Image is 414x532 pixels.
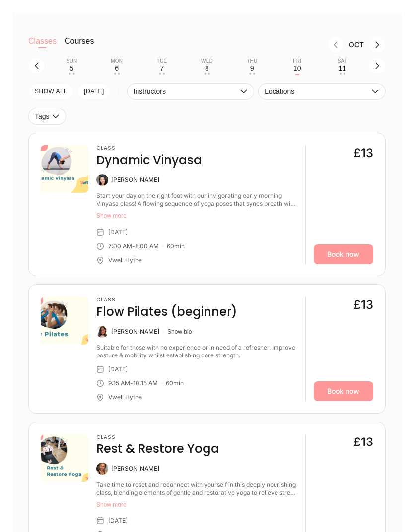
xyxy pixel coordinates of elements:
h3: Class [96,434,219,440]
div: [DATE] [108,228,128,236]
span: Instructors [134,88,238,95]
div: £13 [353,434,373,450]
div: Sat [338,58,347,64]
div: 10:15 AM [133,379,158,387]
div: Sun [67,58,77,64]
div: [PERSON_NAME] [111,176,159,184]
div: 7:00 AM [108,242,132,250]
div: 10 [293,64,301,72]
button: [DATE] [77,83,111,100]
span: Tags [35,112,50,120]
img: 734a81fd-0b3d-46f1-b7ab-0c1388fca0de.png [41,434,88,482]
div: 60 min [167,242,185,250]
div: [DATE] [108,365,128,373]
div: 9:15 AM [108,379,130,387]
div: • • [114,73,120,75]
div: 60 min [166,379,184,387]
span: Locations [265,88,369,95]
h4: Flow Pilates (beginner) [96,304,237,320]
img: aa553f9f-2931-4451-b727-72da8bd8ddcb.png [41,297,88,345]
img: Alyssa Costantini [96,463,108,475]
button: Next month, Nov [369,36,386,53]
div: [PERSON_NAME] [111,465,159,473]
a: Book now [314,381,373,401]
img: 700b52c3-107a-499f-8a38-c4115c73b02f.png [41,145,88,193]
button: Tags [28,108,66,125]
div: 8:00 AM [135,242,159,250]
div: Start your day on the right foot with our invigorating early morning Vinyasa class! A flowing seq... [96,192,297,208]
div: 6 [115,64,119,72]
button: Locations [258,83,386,100]
div: Vwell Hythe [108,256,142,264]
div: Month Oct [344,41,369,49]
img: Anita Chungbang [96,174,108,186]
h4: Dynamic Vinyasa [96,152,202,168]
div: Wed [201,58,213,64]
div: 9 [250,64,254,72]
button: SHOW All [28,83,73,100]
div: 5 [69,64,73,72]
div: Fri [293,58,301,64]
button: Courses [65,36,94,56]
div: • • [69,73,74,75]
button: Previous month, Sep [327,36,344,53]
div: - [132,242,135,250]
div: Mon [111,58,123,64]
h3: Class [96,145,202,151]
div: 7 [160,64,164,72]
div: Suitable for those with no experience or in need of a refresher. Improve posture & mobility whils... [96,344,297,359]
div: 8 [205,64,209,72]
button: Show more [96,501,297,509]
div: [PERSON_NAME] [111,328,159,336]
div: £13 [353,297,373,313]
div: • • [249,73,255,75]
div: [DATE] [108,517,128,525]
img: Kate Arnold [96,326,108,338]
div: • • [204,73,210,75]
div: Vwell Hythe [108,393,142,401]
a: Book now [314,244,373,264]
button: Show bio [167,328,192,336]
div: • • [340,73,345,75]
div: - [130,379,133,387]
button: Show more [96,212,297,220]
button: Instructors [127,83,255,100]
div: • • [159,73,165,75]
div: £13 [353,145,373,161]
button: Classes [28,36,57,56]
div: Thu [247,58,257,64]
h3: Class [96,297,237,303]
div: 11 [339,64,346,72]
div: Tue [157,58,167,64]
nav: Month switch [110,36,386,53]
div: Take time to reset and reconnect with yourself in this deeply nourishing class, blending elements... [96,481,297,497]
h4: Rest & Restore Yoga [96,441,219,457]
